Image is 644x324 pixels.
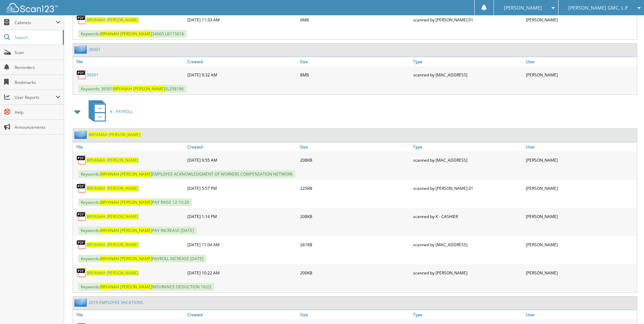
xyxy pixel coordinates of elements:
[87,72,98,78] a: 39301
[78,170,295,178] span: Keywords: EMPLOYEE ACKNOWLEDGMENT OF WORKERS COMPENSATION NETWORK
[186,310,298,319] a: Created
[524,142,637,151] a: User
[87,270,106,276] span: BRYANAH
[73,142,186,151] a: File
[186,68,298,82] div: [DATE] 9:32 AM
[186,142,298,151] a: Created
[100,228,119,233] span: BRYANAH
[100,256,119,262] span: BRYANAH
[120,31,152,37] span: [PERSON_NAME]
[107,17,139,23] span: [PERSON_NAME]
[133,86,165,92] span: [PERSON_NAME]
[107,242,139,248] span: [PERSON_NAME]
[78,85,186,93] span: Keywords: 39301 SL258196
[15,94,56,100] span: User Reports
[298,153,411,167] div: 208KB
[100,171,119,177] span: BRYANAH
[411,210,524,223] div: scanned by K - CASHIER
[87,157,106,163] span: BRYANAH
[524,210,637,223] div: [PERSON_NAME]
[120,256,152,262] span: [PERSON_NAME]
[87,185,106,191] span: BRYANAH
[298,266,411,280] div: 200KB
[73,57,186,66] a: File
[186,210,298,223] div: [DATE] 1:14 PM
[87,17,139,23] a: BRYANAH [PERSON_NAME]
[120,199,152,205] span: [PERSON_NAME]
[76,239,87,250] img: PDF.png
[74,298,89,307] img: folder2.png
[524,57,637,66] a: User
[15,109,60,115] span: Help
[73,310,186,319] a: File
[411,68,524,82] div: scanned by [MAC_ADDRESS]
[78,283,214,291] span: Keywords: INSURANCE DEDUCTION 10/22
[87,214,139,219] a: BRYANAH [PERSON_NAME]
[74,45,89,54] img: folder2.png
[411,142,524,151] a: Type
[15,50,60,55] span: Scan
[298,238,411,251] div: 261KB
[78,198,192,206] span: Keywords: PAY RAISE 12-10.20
[87,270,139,276] a: BRYANAH [PERSON_NAME]
[107,185,139,191] span: [PERSON_NAME]
[568,6,628,10] span: [PERSON_NAME] GMC, L.P
[15,35,59,40] span: Search
[15,79,60,85] span: Bookmarks
[120,171,152,177] span: [PERSON_NAME]
[186,238,298,251] div: [DATE] 11:04 AM
[411,57,524,66] a: Type
[76,70,87,80] img: PDF.png
[78,227,197,234] span: Keywords: PAY INCREASE [DATE]
[411,13,524,26] div: scanned by [PERSON_NAME] 01
[89,47,100,52] a: 39301
[524,181,637,195] div: [PERSON_NAME]
[120,228,152,233] span: [PERSON_NAME]
[120,284,152,290] span: [PERSON_NAME]
[298,68,411,82] div: 8MB
[89,300,143,305] a: 2019 EMPLOYEE VACATIONS
[524,153,637,167] div: [PERSON_NAME]
[186,181,298,195] div: [DATE] 5:57 PM
[504,6,542,10] span: [PERSON_NAME]
[15,124,60,130] span: Announcements
[74,130,89,139] img: folder2.png
[87,185,139,191] a: BRYANAH [PERSON_NAME]
[87,242,139,248] a: BRYANAH [PERSON_NAME]
[411,181,524,195] div: scanned by [PERSON_NAME] 01
[78,30,187,38] span: Keywords: 34665 LB115616
[524,310,637,319] a: User
[107,157,139,163] span: [PERSON_NAME]
[76,15,87,25] img: PDF.png
[186,153,298,167] div: [DATE] 9:55 AM
[524,266,637,280] div: [PERSON_NAME]
[87,17,106,23] span: BRYANAH
[610,291,644,324] iframe: Chat Widget
[100,284,119,290] span: BRYANAH
[87,214,106,219] span: BRYANAH
[186,57,298,66] a: Created
[298,310,411,319] a: Size
[76,268,87,278] img: PDF.png
[89,132,141,138] a: BRYANAH [PERSON_NAME]
[89,132,108,138] span: BRYANAH
[15,20,56,25] span: Cabinets
[113,86,132,92] span: BRYANAH
[186,266,298,280] div: [DATE] 10:22 AM
[15,65,60,70] span: Reminders
[524,238,637,251] div: [PERSON_NAME]
[109,132,141,138] span: [PERSON_NAME]
[87,157,139,163] a: BRYANAH [PERSON_NAME]
[85,98,133,125] a: K - PAYROLL
[76,155,87,165] img: PDF.png
[107,214,139,219] span: [PERSON_NAME]
[411,266,524,280] div: scanned by [PERSON_NAME]
[524,13,637,26] div: [PERSON_NAME]
[76,183,87,193] img: PDF.png
[78,255,206,263] span: Keywords: PAYROLL INCREASE [DATE]
[411,153,524,167] div: scanned by [MAC_ADDRESS]
[87,242,106,248] span: BRYANAH
[411,238,524,251] div: scanned by [MAC_ADDRESS]
[100,199,119,205] span: BRYANAH
[7,3,58,12] img: scan123-logo-white.svg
